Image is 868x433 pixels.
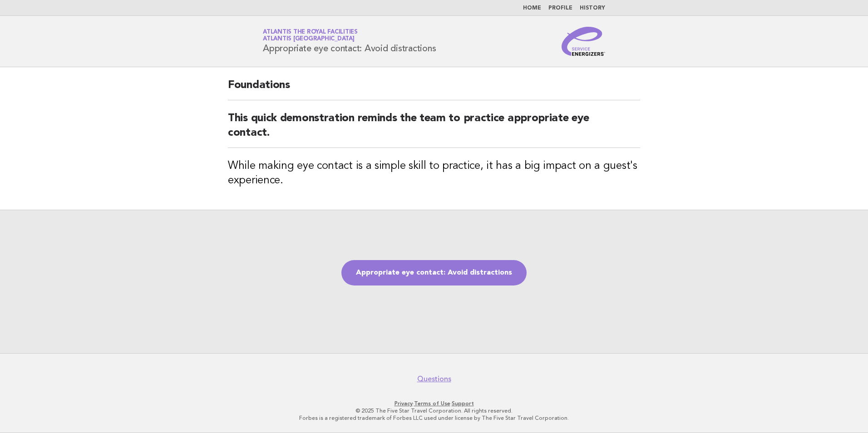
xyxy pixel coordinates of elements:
a: Privacy [395,400,413,407]
p: Forbes is a registered trademark of Forbes LLC used under license by The Five Star Travel Corpora... [156,414,712,422]
a: Terms of Use [414,400,450,407]
a: Home [523,5,541,11]
h2: Foundations [228,78,640,100]
h2: This quick demonstration reminds the team to practice appropriate eye contact. [228,111,640,148]
a: Questions [417,374,451,384]
h3: While making eye contact is a simple skill to practice, it has a big impact on a guest's experience. [228,159,640,188]
a: History [580,5,605,11]
span: Atlantis [GEOGRAPHIC_DATA] [263,36,355,42]
p: © 2025 The Five Star Travel Corporation. All rights reserved. [156,407,712,414]
a: Profile [548,5,572,11]
a: Atlantis The Royal FacilitiesAtlantis [GEOGRAPHIC_DATA] [263,29,358,42]
p: · · [156,400,712,407]
a: Appropriate eye contact: Avoid distractions [341,260,527,285]
img: Service Energizers [562,27,605,56]
h1: Appropriate eye contact: Avoid distractions [263,30,436,53]
a: Support [452,400,474,407]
